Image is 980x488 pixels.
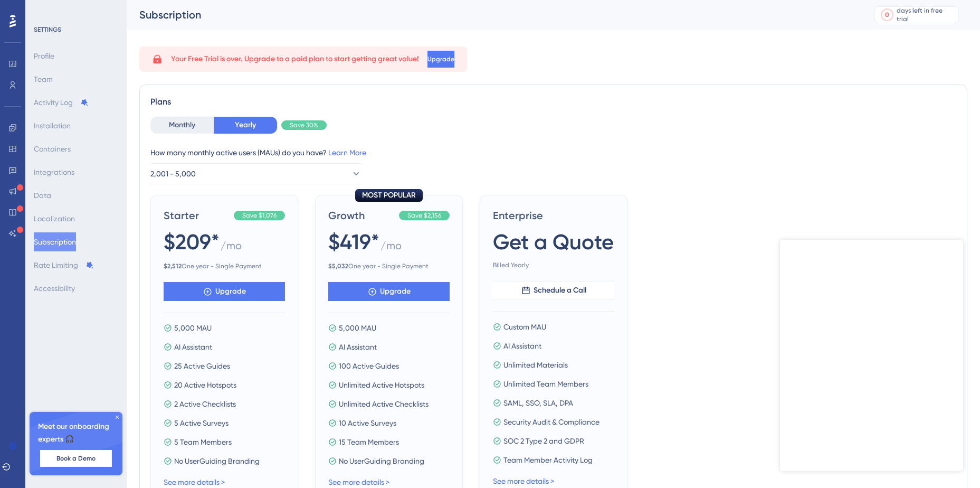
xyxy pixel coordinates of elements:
[427,55,454,63] span: Upgrade
[503,340,541,352] span: AI Assistant
[150,117,214,134] button: Monthly
[503,416,600,428] span: Security Audit & Compliance
[242,211,277,220] span: Save $1,076
[221,238,242,258] span: / mo
[328,227,379,257] span: $419*
[174,398,236,410] span: 2 Active Checklists
[328,208,395,223] span: Growth
[493,281,614,300] button: Schedule a Call
[493,261,614,269] span: Billed Yearly
[328,478,389,486] a: See more details >
[534,284,586,297] span: Schedule a Call
[150,163,361,184] button: 2,001 - 5,000
[380,285,411,298] span: Upgrade
[139,7,848,22] div: Subscription
[34,256,94,275] button: Rate Limiting
[174,417,229,429] span: 5 Active Surveys
[328,282,450,301] button: Upgrade
[34,232,76,251] button: Subscription
[215,285,246,298] span: Upgrade
[407,211,441,220] span: Save $2,156
[897,6,955,23] div: days left in free trial
[34,25,119,34] div: SETTINGS
[174,341,212,353] span: AI Assistant
[503,435,584,447] span: SOC 2 Type 2 and GDPR
[339,398,429,410] span: Unlimited Active Checklists
[38,420,114,446] span: Meet our onboarding experts 🎧
[174,379,236,391] span: 20 Active Hotspots
[56,454,96,463] span: Book a Demo
[339,417,396,429] span: 10 Active Surveys
[339,455,424,467] span: No UserGuiding Branding
[164,227,220,257] span: $209*
[34,279,75,298] button: Accessibility
[339,379,424,391] span: Unlimited Active Hotspots
[174,436,232,448] span: 5 Team Members
[503,321,546,333] span: Custom MAU
[164,478,225,486] a: See more details >
[150,167,196,180] span: 2,001 - 5,000
[34,139,71,158] button: Containers
[34,93,89,112] button: Activity Log
[34,46,54,65] button: Profile
[328,262,450,270] span: One year - Single Payment
[174,455,260,467] span: No UserGuiding Branding
[493,227,614,257] span: Get a Quote
[503,454,593,466] span: Team Member Activity Log
[339,360,399,372] span: 100 Active Guides
[339,322,376,334] span: 5,000 MAU
[355,189,423,202] div: MOST POPULAR
[164,282,285,301] button: Upgrade
[171,53,419,65] span: Your Free Trial is over. Upgrade to a paid plan to start getting great value!
[885,11,889,19] div: 0
[34,70,53,89] button: Team
[339,341,377,353] span: AI Assistant
[493,208,614,223] span: Enterprise
[150,96,956,108] div: Plans
[34,209,75,228] button: Localization
[290,121,318,129] span: Save 30%
[34,163,74,182] button: Integrations
[164,262,285,270] span: One year - Single Payment
[503,359,568,371] span: Unlimited Materials
[214,117,277,134] button: Yearly
[164,262,182,270] b: $ 2,512
[164,208,230,223] span: Starter
[40,450,112,467] button: Book a Demo
[328,262,348,270] b: $ 5,032
[427,51,454,68] button: Upgrade
[174,360,230,372] span: 25 Active Guides
[503,397,573,409] span: SAML, SSO, SLA, DPA
[380,238,402,258] span: / mo
[174,322,212,334] span: 5,000 MAU
[328,148,366,157] a: Learn More
[493,477,554,485] a: See more details >
[339,436,399,448] span: 15 Team Members
[34,186,51,205] button: Data
[503,378,588,390] span: Unlimited Team Members
[34,116,71,135] button: Installation
[150,146,956,159] div: How many monthly active users (MAUs) do you have?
